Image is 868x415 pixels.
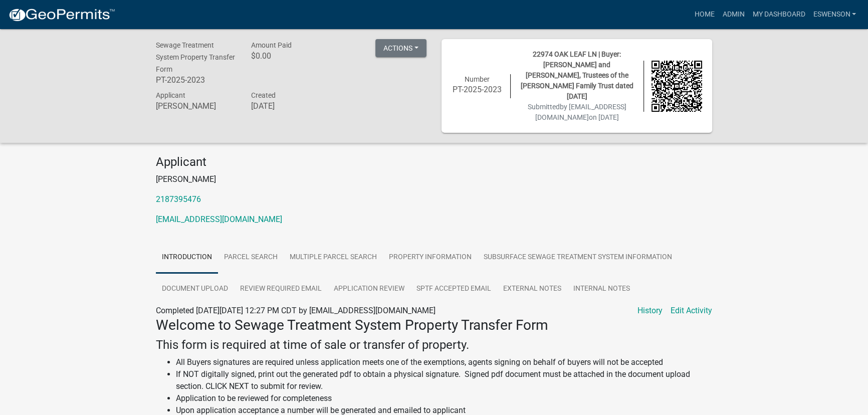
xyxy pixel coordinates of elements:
[156,273,234,305] a: Document Upload
[156,194,201,204] a: 2187395476
[748,5,809,24] a: My Dashboard
[497,273,567,305] a: External Notes
[652,61,703,112] img: QR code
[284,242,383,274] a: Multiple Parcel Search
[671,305,712,317] a: Edit Activity
[690,5,718,24] a: Home
[176,392,712,404] li: Application to be reviewed for completeness
[156,75,236,85] h6: PT-2025-2023
[478,242,678,274] a: Subsurface Sewage Treatment System Information
[251,51,331,61] h6: $0.00
[718,5,748,24] a: Admin
[156,41,235,73] span: Sewage Treatment System Property Transfer Form
[528,103,626,121] span: Submitted on [DATE]
[156,91,185,99] span: Applicant
[156,317,712,334] h3: Welcome to Sewage Treatment System Property Transfer Form
[251,41,292,49] span: Amount Paid
[452,85,503,94] h6: PT-2025-2023
[383,242,478,274] a: Property Information
[218,242,284,274] a: Parcel search
[251,91,276,99] span: Created
[156,215,282,224] a: [EMAIL_ADDRESS][DOMAIN_NAME]
[176,356,712,368] li: All Buyers signatures are required unless application meets one of the exemptions, agents signing...
[156,242,218,274] a: Introduction
[234,273,328,305] a: Review Required Email
[156,306,436,315] span: Completed [DATE][DATE] 12:27 PM CDT by [EMAIL_ADDRESS][DOMAIN_NAME]
[637,305,663,317] a: History
[375,39,426,57] button: Actions
[410,273,497,305] a: SPTF Accepted Email
[251,101,331,111] h6: [DATE]
[535,103,626,121] span: by [EMAIL_ADDRESS][DOMAIN_NAME]
[328,273,410,305] a: Application Review
[156,338,712,352] h4: This form is required at time of sale or transfer of property.
[156,173,712,185] p: [PERSON_NAME]
[176,368,712,392] li: If NOT digitally signed, print out the generated pdf to obtain a physical signature. Signed pdf d...
[521,50,633,100] span: 22974 OAK LEAF LN | Buyer: [PERSON_NAME] and [PERSON_NAME], Trustees of the [PERSON_NAME] Family ...
[156,101,236,111] h6: [PERSON_NAME]
[809,5,860,24] a: eswenson
[567,273,636,305] a: Internal Notes
[156,155,712,169] h4: Applicant
[465,75,490,83] span: Number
